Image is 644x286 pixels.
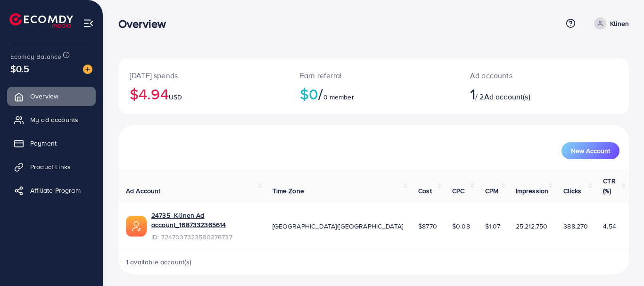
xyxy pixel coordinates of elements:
[169,92,182,102] span: USD
[418,221,437,231] span: $8770
[516,221,548,231] span: 25,212,750
[610,18,629,29] p: Klinen
[7,157,96,176] a: Product Links
[300,70,447,81] p: Earn referral
[126,216,147,237] img: ic-ads-acc.e4c84228.svg
[563,221,588,231] span: 388,270
[571,147,610,154] span: New Account
[452,186,464,196] span: CPC
[418,186,432,196] span: Cost
[126,257,192,267] span: 1 available account(s)
[604,244,637,279] iframe: Chat
[30,115,78,124] span: My ad accounts
[485,221,501,231] span: $1.07
[7,134,96,153] a: Payment
[563,186,581,196] span: Clicks
[272,221,404,231] span: [GEOGRAPHIC_DATA]/[GEOGRAPHIC_DATA]
[300,85,447,103] h2: $0
[7,110,96,129] a: My ad accounts
[470,70,575,81] p: Ad accounts
[590,17,629,30] a: Klinen
[130,70,277,81] p: [DATE] spends
[30,139,57,148] span: Payment
[485,186,498,196] span: CPM
[7,181,96,200] a: Affiliate Program
[83,65,92,74] img: image
[561,142,619,159] button: New Account
[318,83,323,105] span: /
[484,91,530,102] span: Ad account(s)
[603,221,616,231] span: 4.54
[151,211,257,230] a: 24735_K-linen Ad account_1687332365614
[470,83,475,105] span: 1
[516,186,549,196] span: Impression
[126,186,161,196] span: Ad Account
[603,176,615,195] span: CTR (%)
[470,85,575,103] h2: / 2
[30,186,81,195] span: Affiliate Program
[30,91,58,101] span: Overview
[10,52,61,61] span: Ecomdy Balance
[7,87,96,106] a: Overview
[151,232,257,242] span: ID: 7247037323580276737
[9,13,73,28] img: logo
[83,18,94,29] img: menu
[452,221,470,231] span: $0.08
[118,17,173,31] h3: Overview
[323,92,354,102] span: 0 member
[130,85,277,103] h2: $4.94
[10,62,30,75] span: $0.5
[30,162,71,172] span: Product Links
[272,186,304,196] span: Time Zone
